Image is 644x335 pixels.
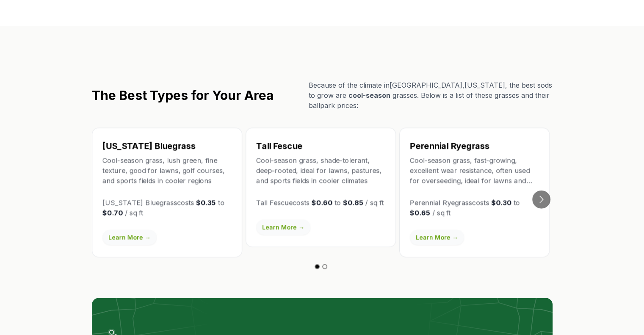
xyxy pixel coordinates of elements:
[343,198,363,207] strong: $0.85
[256,140,385,152] h3: Tall Fescue
[410,230,464,245] a: Learn More →
[410,197,539,218] p: Perennial Ryegrass costs to / sq ft
[196,198,216,207] strong: $0.35
[309,80,553,111] p: Because of the climate in [GEOGRAPHIC_DATA] , [US_STATE] , the best sods to grow are grasses. Bel...
[102,208,123,217] strong: $0.70
[410,155,539,185] p: Cool-season grass, fast-growing, excellent wear resistance, often used for overseeding, ideal for...
[256,155,385,185] p: Cool-season grass, shade-tolerant, deep-rooted, ideal for lawns, pastures, and sports fields in c...
[256,197,385,208] p: Tall Fescue costs to / sq ft
[532,190,550,208] button: Go to next slide
[348,91,390,100] span: cool-season
[92,88,274,103] h2: The Best Types for Your Area
[102,230,157,245] a: Learn More →
[102,155,232,185] p: Cool-season grass, lush green, fine texture, good for lawns, golf courses, and sports fields in c...
[312,198,332,207] strong: $0.60
[410,140,539,152] h3: Perennial Ryegrass
[102,197,232,218] p: [US_STATE] Bluegrass costs to / sq ft
[256,219,310,235] a: Learn More →
[315,264,320,269] button: Go to slide 1
[102,140,232,152] h3: [US_STATE] Bluegrass
[491,198,511,207] strong: $0.30
[410,208,430,217] strong: $0.65
[322,264,327,269] button: Go to slide 2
